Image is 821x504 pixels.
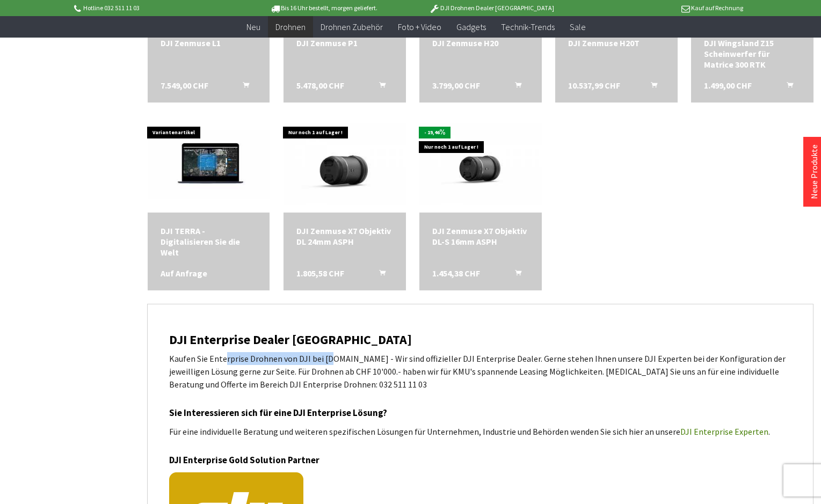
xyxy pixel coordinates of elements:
[169,453,791,467] h3: DJI Enterprise Gold Solution Partner
[774,80,800,94] button: In den Warenkorb
[432,80,480,91] span: 3.799,00 CHF
[568,80,620,91] span: 10.537,99 CHF
[809,144,819,199] a: Neue Produkte
[72,2,240,14] p: Hotline 032 511 11 03
[148,130,270,199] img: DJI TERRA - Digitalisieren Sie die Welt
[284,123,406,205] img: DJI Zenmuse X7 Objektiv DL 24mm ASPH
[449,16,493,38] a: Gadgets
[313,16,390,38] a: Drohnen Zubehör
[296,38,393,48] div: DJI Zenmuse P1
[390,16,449,38] a: Foto + Video
[161,225,257,258] div: DJI TERRA - Digitalisieren Sie die Welt
[432,38,529,48] div: DJI Zenmuse H20
[169,352,791,391] p: Kaufen Sie Enterprise Drohnen von DJI bei [DOMAIN_NAME] - Wir sind offizieller DJI Enterprise Dea...
[296,80,344,91] span: 5.478,00 CHF
[169,425,791,438] p: Für eine individuelle Beratung und weiteren spezifischen Lösungen für Unternehmen, Industrie und ...
[240,2,408,14] p: Bis 16 Uhr bestellt, morgen geliefert.
[680,426,768,437] a: DJI Enterprise Experten
[493,16,562,38] a: Technik-Trends
[408,2,575,14] p: DJI Drohnen Dealer [GEOGRAPHIC_DATA]
[398,21,441,32] span: Foto + Video
[501,21,555,32] span: Technik-Trends
[169,407,387,419] strong: Sie Interessieren sich für eine DJI Enterprise Lösung?
[268,16,313,38] a: Drohnen
[568,38,665,48] a: DJI Zenmuse H20T 10.537,99 CHF In den Warenkorb
[638,80,664,94] button: In den Warenkorb
[366,80,392,94] button: In den Warenkorb
[419,123,542,205] img: DJI Zenmuse X7 Objektiv DL-S 16mm ASPH
[246,21,260,32] span: Neu
[562,16,593,38] a: Sale
[169,333,791,347] h2: DJI Enterprise Dealer [GEOGRAPHIC_DATA]
[296,225,393,247] div: DJI Zenmuse X7 Objektiv DL 24mm ASPH
[432,38,529,48] a: DJI Zenmuse H20 3.799,00 CHF In den Warenkorb
[321,21,383,32] span: Drohnen Zubehör
[275,21,306,32] span: Drohnen
[230,80,256,94] button: In den Warenkorb
[704,38,801,70] a: DJI Wingsland Z15 Scheinwerfer für Matrice 300 RTK 1.499,00 CHF In den Warenkorb
[161,38,257,48] a: DJI Zenmuse L1 7.549,00 CHF In den Warenkorb
[432,225,529,247] a: DJI Zenmuse X7 Objektiv DL-S 16mm ASPH 1.454,38 CHF In den Warenkorb
[432,225,529,247] div: DJI Zenmuse X7 Objektiv DL-S 16mm ASPH
[161,268,207,279] span: Auf Anfrage
[161,225,257,258] a: DJI TERRA - Digitalisieren Sie die Welt Auf Anfrage
[704,38,801,70] div: DJI Wingsland Z15 Scheinwerfer für Matrice 300 RTK
[432,268,480,279] span: 1.454,38 CHF
[161,38,257,48] div: DJI Zenmuse L1
[366,268,392,282] button: In den Warenkorb
[296,38,393,48] a: DJI Zenmuse P1 5.478,00 CHF In den Warenkorb
[239,16,268,38] a: Neu
[568,38,665,48] div: DJI Zenmuse H20T
[576,2,743,14] p: Kauf auf Rechnung
[502,268,528,282] button: In den Warenkorb
[161,80,208,91] span: 7.549,00 CHF
[296,225,393,247] a: DJI Zenmuse X7 Objektiv DL 24mm ASPH 1.805,58 CHF In den Warenkorb
[456,21,486,32] span: Gadgets
[570,21,586,32] span: Sale
[704,80,752,91] span: 1.499,00 CHF
[296,268,344,279] span: 1.805,58 CHF
[502,80,528,94] button: In den Warenkorb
